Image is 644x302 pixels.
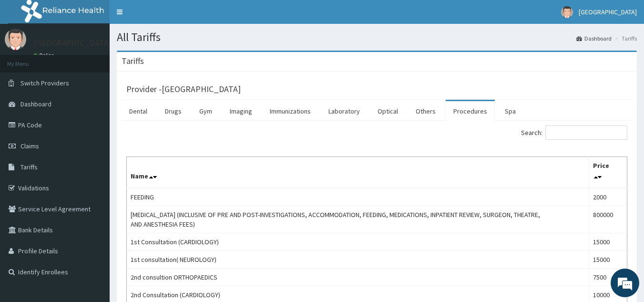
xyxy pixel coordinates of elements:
[5,29,26,50] img: User Image
[545,125,627,140] input: Search:
[497,101,523,121] a: Spa
[127,233,589,251] td: 1st Consultation (CARDIOLOGY)
[20,163,38,171] span: Tariffs
[222,101,260,121] a: Imaging
[20,79,69,87] span: Switch Providers
[127,188,589,206] td: FEEDING
[20,100,51,108] span: Dashboard
[589,157,627,188] th: Price
[446,101,495,121] a: Procedures
[589,206,627,233] td: 800000
[122,101,155,121] a: Dental
[122,57,144,65] h3: Tariffs
[127,206,589,233] td: [MEDICAL_DATA] (INCLUSIVE OF PRE AND POST-INVESTIGATIONS, ACCOMMODATION, FEEDING, MEDICATIONS, IN...
[561,6,573,18] img: User Image
[321,101,368,121] a: Laboratory
[589,269,627,286] td: 7500
[33,52,56,59] a: Online
[127,157,589,188] th: Name
[117,31,637,43] h1: All Tariffs
[408,101,443,121] a: Others
[192,101,220,121] a: Gym
[127,251,589,269] td: 1st consultation( NEUROLOGY)
[33,39,112,47] p: [GEOGRAPHIC_DATA]
[576,34,612,42] a: Dashboard
[262,101,318,121] a: Immunizations
[127,269,589,286] td: 2nd consultion ORTHOPAEDICS
[613,34,637,42] li: Tariffs
[589,233,627,251] td: 15000
[126,85,241,94] h3: Provider - [GEOGRAPHIC_DATA]
[589,188,627,206] td: 2000
[589,251,627,269] td: 15000
[20,142,39,150] span: Claims
[521,125,627,140] label: Search:
[370,101,406,121] a: Optical
[579,8,637,16] span: [GEOGRAPHIC_DATA]
[157,101,189,121] a: Drugs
